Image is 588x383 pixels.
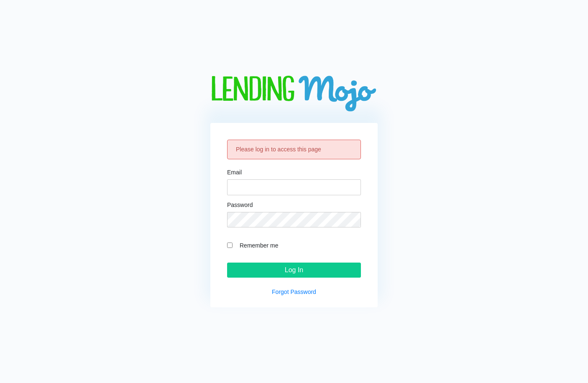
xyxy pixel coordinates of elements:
[227,169,242,175] label: Email
[210,76,378,113] img: logo-big.png
[235,240,361,250] label: Remember me
[227,140,361,159] div: Please log in to access this page
[227,202,253,208] label: Password
[227,263,361,278] input: Log In
[272,289,316,295] a: Forgot Password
